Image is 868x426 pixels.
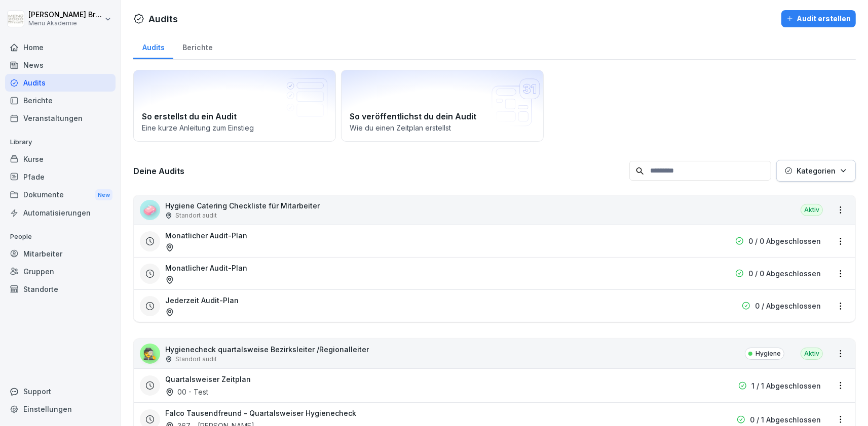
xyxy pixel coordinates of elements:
[5,204,116,222] a: Automatisierungen
[5,186,116,204] div: Dokumente
[140,200,160,220] div: 🧼
[350,110,535,122] h2: So veröffentlichst du dein Audit
[165,295,239,306] h3: Jederzeit Audit-Plan
[786,13,851,24] div: Audit erstellen
[5,245,116,263] a: Mitarbeiter
[95,189,112,201] div: New
[5,168,116,186] a: Pfade
[140,344,160,364] div: 🕵️
[165,263,247,273] h3: Monatlicher Audit-Plan
[350,122,535,133] p: Wie du einen Zeitplan erstellst
[165,374,251,385] h3: Quartalsweiser Zeitplan
[5,150,116,168] a: Kurse
[148,12,178,26] h1: Audits
[5,186,116,204] a: DokumenteNew
[5,382,116,400] div: Support
[797,165,836,176] p: Kategorien
[5,56,116,74] a: News
[801,348,823,360] div: Aktiv
[133,70,336,142] a: So erstellst du ein AuditEine kurze Anleitung zum Einstieg
[165,408,356,418] h3: Falco Tausendfreund - Quartalsweiser Hygienecheck
[28,20,102,27] p: Menü Akademie
[5,134,116,150] p: Library
[5,38,116,56] a: Home
[165,387,208,397] div: 00 - Test
[165,200,320,211] p: Hygiene Catering Checkliste für Mitarbeiter
[776,160,856,182] button: Kategorien
[5,263,116,280] a: Gruppen
[175,211,217,220] p: Standort audit
[756,349,781,358] p: Hygiene
[133,33,173,59] a: Audits
[165,230,247,241] h3: Monatlicher Audit-Plan
[165,344,369,355] p: Hygienecheck quartalsweise Bezirksleiter /Regionalleiter
[750,414,821,425] p: 0 / 1 Abgeschlossen
[5,280,116,298] a: Standorte
[5,400,116,418] a: Einstellungen
[748,236,821,246] p: 0 / 0 Abgeschlossen
[801,204,823,216] div: Aktiv
[5,92,116,109] a: Berichte
[341,70,544,142] a: So veröffentlichst du dein AuditWie du einen Zeitplan erstellst
[755,301,821,311] p: 0 / Abgeschlossen
[28,11,102,19] p: [PERSON_NAME] Bruns
[133,165,624,177] h3: Deine Audits
[748,268,821,279] p: 0 / 0 Abgeschlossen
[142,122,327,133] p: Eine kurze Anleitung zum Einstieg
[5,74,116,92] a: Audits
[5,229,116,245] p: People
[175,355,217,364] p: Standort audit
[173,33,221,59] a: Berichte
[781,10,856,27] button: Audit erstellen
[142,110,327,122] h2: So erstellst du ein Audit
[751,380,821,391] p: 1 / 1 Abgeschlossen
[5,109,116,127] a: Veranstaltungen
